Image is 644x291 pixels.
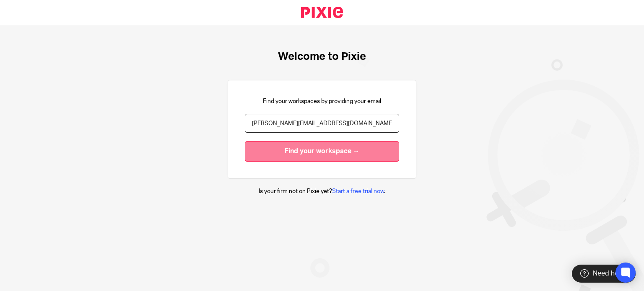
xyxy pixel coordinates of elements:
a: Start a free trial now [332,188,384,194]
h1: Welcome to Pixie [278,50,366,63]
div: Need help? [572,265,636,283]
p: Find your workspaces by providing your email [263,97,381,106]
input: name@example.com [245,114,399,133]
input: Find your workspace → [245,141,399,162]
p: Is your firm not on Pixie yet? . [259,187,385,196]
